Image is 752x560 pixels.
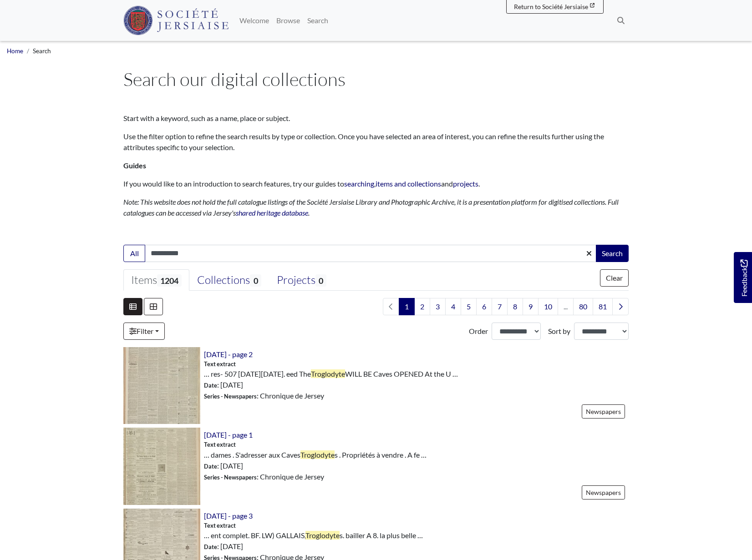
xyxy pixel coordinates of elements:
[204,449,427,460] span: … dames . S'adresser aux Caves s . Propriétés à vendre . A fe …
[445,298,461,315] a: Goto page 4
[131,273,182,287] div: Items
[573,298,593,315] a: Goto page 80
[123,113,629,124] p: Start with a keyword, such as a name, place or subject.
[250,274,261,287] span: 0
[305,531,340,540] span: Troglodyte
[123,323,165,340] a: Filter
[204,471,324,482] span: : Chronique de Jersey
[204,360,236,368] span: Text extract
[7,47,23,55] a: Home
[236,208,308,217] a: shared heritage database
[273,11,304,30] a: Browse
[204,382,217,389] span: Date
[523,298,539,315] a: Goto page 9
[123,245,145,262] button: All
[582,404,625,419] a: Newspapers
[300,450,335,459] span: Troglodyte
[204,541,243,552] span: : [DATE]
[453,179,478,188] a: projects
[461,298,477,315] a: Goto page 5
[277,273,326,287] div: Projects
[596,245,629,262] button: Search
[204,530,423,541] span: … ent complet. BF. LW) GALLAIS, s. bailler A 8. la plus belle …
[204,474,257,481] span: Series - Newspapers
[204,368,458,379] span: … res- 507 [DATE][DATE]. eed The WILL BE Caves OPENED At the U …
[204,350,253,358] a: [DATE] - page 2
[33,47,51,55] span: Search
[157,274,182,287] span: 1204
[204,379,243,390] span: : [DATE]
[197,273,261,287] div: Collections
[593,298,613,315] a: Goto page 81
[582,485,625,499] a: Newspapers
[430,298,446,315] a: Goto page 3
[600,269,629,287] button: Clear
[204,460,243,471] span: : [DATE]
[145,245,597,262] input: Enter one or more search terms...
[204,440,236,449] span: Text extract
[204,543,217,550] span: Date
[204,511,253,520] a: [DATE] - page 3
[123,161,146,170] strong: Guides
[123,68,629,90] h1: Search our digital collections
[315,274,326,287] span: 0
[734,252,752,303] a: Would you like to provide feedback?
[492,298,508,315] a: Goto page 7
[123,197,619,217] em: Note: This website does not hold the full catalogue listings of the Société Jersiaise Library and...
[376,179,441,188] a: items and collections
[476,298,492,315] a: Goto page 6
[344,179,374,188] a: searching
[414,298,430,315] a: Goto page 2
[123,4,229,37] a: Société Jersiaise logo
[204,430,253,439] a: [DATE] - page 1
[304,11,332,30] a: Search
[123,6,229,35] img: Société Jersiaise
[538,298,558,315] a: Goto page 10
[204,463,217,470] span: Date
[204,521,236,530] span: Text extract
[123,347,200,424] img: 1st June 1895 - page 2
[204,393,257,400] span: Series - Newspapers
[514,3,588,10] span: Return to Société Jersiaise
[507,298,523,315] a: Goto page 8
[311,369,345,378] span: Troglodyte
[612,298,629,315] a: Next page
[548,326,570,337] label: Sort by
[123,428,200,505] img: 10th December 1887 - page 1
[236,11,273,30] a: Welcome
[738,259,749,296] span: Feedback
[469,326,488,337] label: Order
[123,131,629,153] p: Use the filter option to refine the search results by type or collection. Once you have selected ...
[123,178,629,189] p: If you would like to an introduction to search features, try our guides to , and .
[399,298,415,315] span: Goto page 1
[204,390,324,401] span: : Chronique de Jersey
[379,298,629,315] nav: pagination
[383,298,399,315] li: Previous page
